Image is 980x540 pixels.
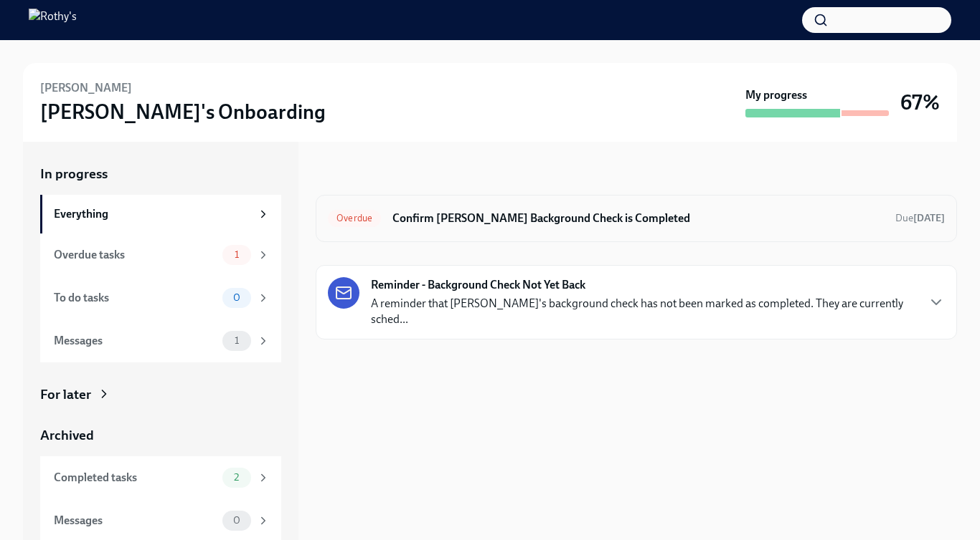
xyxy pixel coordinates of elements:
[371,277,585,293] strong: Reminder - Background Check Not Yet Back
[328,207,945,230] a: OverdueConfirm [PERSON_NAME] Background Check is CompletedDue[DATE]
[40,426,281,445] a: Archived
[225,472,248,483] span: 2
[895,211,945,225] span: August 23rd, 2025 12:00
[54,206,251,222] div: Everything
[316,165,383,183] div: In progress
[40,385,91,404] div: For later
[29,9,77,32] img: Rothy's
[54,247,217,263] div: Overdue tasks
[226,335,248,346] span: 1
[40,80,132,96] h6: [PERSON_NAME]
[40,456,281,499] a: Completed tasks2
[40,99,326,125] h3: [PERSON_NAME]'s Onboarding
[328,213,381,223] span: Overdue
[54,333,217,349] div: Messages
[745,87,807,103] strong: My progress
[40,385,281,404] a: For later
[226,249,248,260] span: 1
[371,296,916,327] p: A reminder that [PERSON_NAME]'s background check has not been marked as completed. They are curre...
[392,211,884,226] h6: Confirm [PERSON_NAME] Background Check is Completed
[40,319,281,362] a: Messages1
[225,515,249,526] span: 0
[913,212,945,224] strong: [DATE]
[40,233,281,276] a: Overdue tasks1
[225,292,249,303] span: 0
[54,470,217,486] div: Completed tasks
[40,276,281,319] a: To do tasks0
[54,513,217,529] div: Messages
[900,90,940,115] h3: 67%
[40,165,281,183] a: In progress
[895,212,945,224] span: Due
[54,290,217,306] div: To do tasks
[40,195,281,233] a: Everything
